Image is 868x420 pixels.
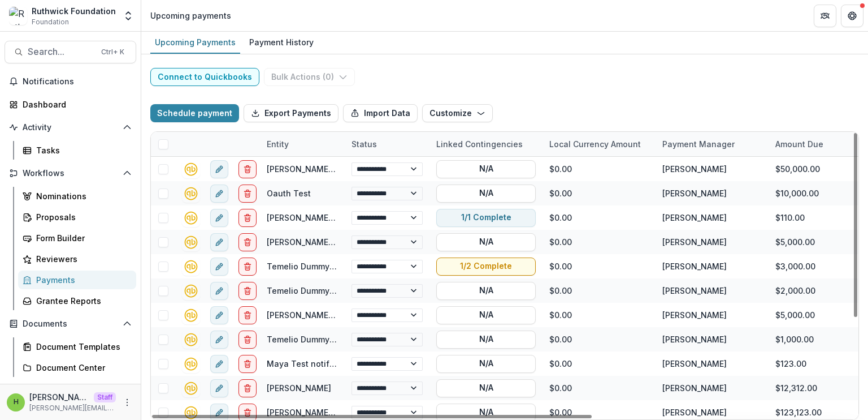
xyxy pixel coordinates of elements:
span: Notifications [23,77,132,87]
div: Status [345,132,429,156]
a: Oauth Test [267,188,311,198]
div: Local Currency Amount [542,132,656,156]
button: quickbooks-connect [182,331,200,349]
button: N/A [436,306,536,324]
div: Nominations [36,190,127,202]
button: N/A [436,185,536,203]
div: Himanshu [14,398,19,406]
button: More [120,396,134,409]
button: delete [238,331,257,349]
a: [PERSON_NAME] [267,383,331,393]
button: edit [210,379,228,397]
button: delete [238,355,257,373]
button: edit [210,233,228,251]
button: edit [210,355,228,373]
button: N/A [436,160,536,178]
button: delete [238,282,257,300]
button: Export Payments [244,104,338,122]
div: $5,000.00 [769,230,853,254]
a: Temelio Dummy nonprofittttttttt a4 sda16s5d [267,286,443,295]
a: [PERSON_NAME] Draft Test [267,164,372,174]
div: Amount Due [769,132,853,156]
a: Upcoming Payments [150,32,240,54]
button: N/A [436,355,536,373]
p: Staff [94,392,116,402]
div: Payment Manager [656,138,741,150]
div: Reviewers [36,253,127,265]
a: Document Templates [18,337,136,356]
div: $10,000.00 [769,181,853,205]
button: N/A [436,331,536,349]
div: $0.00 [542,254,656,278]
span: Documents [23,319,118,329]
div: Entity [260,132,345,156]
div: $5,000.00 [769,303,853,327]
div: Ruthwick Foundation [32,5,116,17]
span: Activity [23,123,118,132]
button: edit [210,258,228,276]
button: delete [238,258,257,276]
div: Linked Contingencies [429,132,542,156]
button: edit [210,306,228,324]
button: Bulk Actions (0) [264,68,355,86]
div: Tasks [36,144,127,156]
a: Temelio Dummy nonprofittttttttt a4 sda16s5d [267,335,443,344]
button: delete [238,209,257,227]
a: Document Center [18,358,136,377]
div: $0.00 [542,376,656,400]
div: $110.00 [769,205,853,230]
div: $0.00 [542,205,656,230]
button: edit [210,160,228,178]
div: [PERSON_NAME] [662,333,727,345]
button: quickbooks-connect [182,379,200,397]
button: Partners [814,5,836,27]
button: quickbooks-connect [182,233,200,251]
button: quickbooks-connect [182,355,200,373]
div: $0.00 [542,352,656,376]
div: Local Currency Amount [542,138,648,150]
nav: breadcrumb [146,7,236,24]
div: [PERSON_NAME] [662,285,727,297]
a: Payments [18,271,136,289]
a: Form Builder [18,229,136,247]
button: quickbooks-connect [182,185,200,203]
div: [PERSON_NAME] [662,382,727,394]
div: Amount Due [769,138,830,150]
div: Entity [260,138,296,150]
a: [PERSON_NAME] TEST [267,310,354,320]
button: Import Data [343,104,418,122]
a: Temelio Dummy nonprofittttttttt a4 sda16s5d [267,262,443,271]
p: [PERSON_NAME][EMAIL_ADDRESS][DOMAIN_NAME] [29,403,116,413]
button: Open Documents [5,315,136,333]
div: Upcoming payments [150,10,231,22]
button: Open Contacts [5,382,136,400]
div: $1,000.00 [769,327,853,352]
div: [PERSON_NAME] [662,406,727,418]
span: Search... [28,46,94,57]
div: [PERSON_NAME] [662,260,727,272]
div: Form Builder [36,232,127,244]
button: edit [210,185,228,203]
button: quickbooks-connect [182,160,200,178]
div: $123.00 [769,352,853,376]
div: [PERSON_NAME] [662,163,727,175]
button: edit [210,282,228,300]
div: [PERSON_NAME] [662,212,727,224]
a: Maya Test notification [267,359,357,368]
div: $50,000.00 [769,157,853,181]
button: Notifications [5,72,136,91]
div: $0.00 [542,181,656,205]
div: Ctrl + K [99,46,127,58]
div: Grantee Reports [36,295,127,307]
button: N/A [436,282,536,300]
button: delete [238,185,257,203]
button: delete [238,160,257,178]
div: Document Templates [36,341,127,353]
button: quickbooks-connect [182,306,200,324]
div: $0.00 [542,157,656,181]
button: edit [210,209,228,227]
button: Customize [422,104,493,122]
